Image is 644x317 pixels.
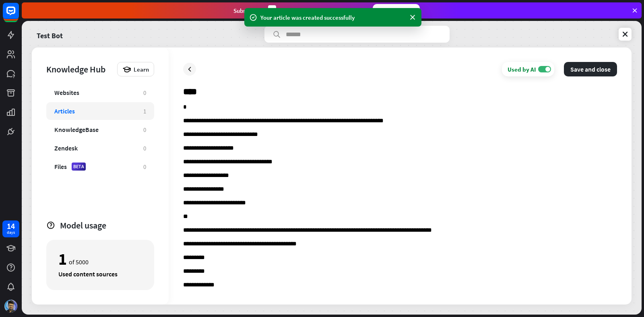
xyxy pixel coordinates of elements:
div: days [7,230,15,235]
div: 3 [268,5,276,16]
a: 14 days [2,220,19,237]
div: Your article was created successfully [260,13,405,22]
button: Open LiveChat chat widget [6,3,31,27]
div: 14 [7,222,15,230]
div: Subscribe in days to get your first month for $1 [233,5,366,16]
div: Subscribe now [373,4,420,17]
